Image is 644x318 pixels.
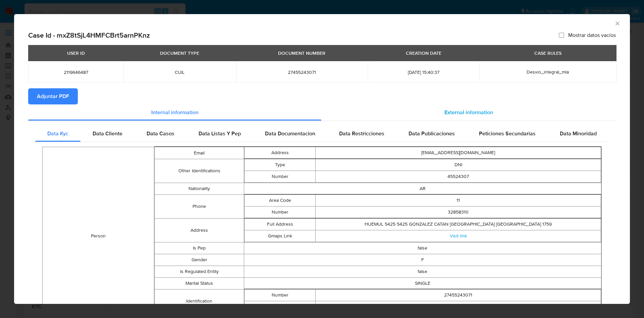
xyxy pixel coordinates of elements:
td: false [244,266,601,278]
td: HUEMUL 5425 5425 GONZALEZ CATAN [GEOGRAPHIC_DATA] [GEOGRAPHIC_DATA] 1759 [316,219,601,230]
td: Full Address [244,219,316,230]
span: Internal information [151,108,199,116]
td: Identification [155,289,244,313]
td: Number [244,207,316,218]
td: Gender [155,254,244,266]
span: Adjuntar PDF [37,89,69,104]
td: 32858310 [316,207,601,218]
span: 27455243071 [244,69,360,75]
td: F [244,254,601,266]
span: Data Restricciones [339,130,384,137]
td: Number [244,289,316,301]
td: Nationality [155,183,244,195]
span: Data Minoridad [560,130,597,137]
button: Cerrar ventana [614,20,620,26]
input: Mostrar datos vacíos [559,33,564,38]
button: Adjuntar PDF [28,88,78,104]
span: Data Documentacion [265,130,315,137]
span: Mostrar datos vacíos [568,32,616,39]
div: closure-recommendation-modal [14,14,630,304]
td: Is Pep [155,242,244,254]
td: Type [244,301,316,313]
div: Detailed info [28,104,616,121]
td: Area Code [244,195,316,207]
div: CREATION DATE [402,47,445,59]
td: SINGLE [244,278,601,289]
span: [DATE] 15:40:37 [376,69,471,75]
div: DOCUMENT NUMBER [274,47,329,59]
td: Number [244,171,316,183]
td: Type [244,159,316,171]
span: Peticiones Secundarias [479,130,536,137]
td: CUIL [316,301,601,313]
h2: Case Id - mxZ8tSjL4HMFCBrt5arnPKnz [28,31,150,40]
div: CASE RULES [530,47,566,59]
div: Detailed internal info [35,126,609,142]
span: Data Kyc [47,130,68,137]
span: Data Casos [147,130,174,137]
td: false [244,242,601,254]
span: Desvio_integral_mla [527,69,569,75]
td: DNI [316,159,601,171]
td: Address [244,147,316,159]
td: 11 [316,195,601,207]
span: External information [444,108,493,116]
div: DOCUMENT TYPE [156,47,203,59]
td: Is Regulated Entity [155,266,244,278]
a: Visit link [450,232,467,239]
td: Marital Status [155,278,244,289]
span: Data Cliente [93,130,122,137]
div: USER ID [63,47,89,59]
td: Other Identifications [155,159,244,183]
td: 45524307 [316,171,601,183]
td: AR [244,183,601,195]
td: Phone [155,195,244,219]
td: Email [155,147,244,159]
span: 2119646487 [36,69,115,75]
td: 27455243071 [316,289,601,301]
span: Data Listas Y Pep [199,130,241,137]
td: Address [155,219,244,242]
span: CUIL [131,69,228,75]
td: [EMAIL_ADDRESS][DOMAIN_NAME] [316,147,601,159]
td: Gmaps Link [244,230,316,242]
span: Data Publicaciones [409,130,455,137]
